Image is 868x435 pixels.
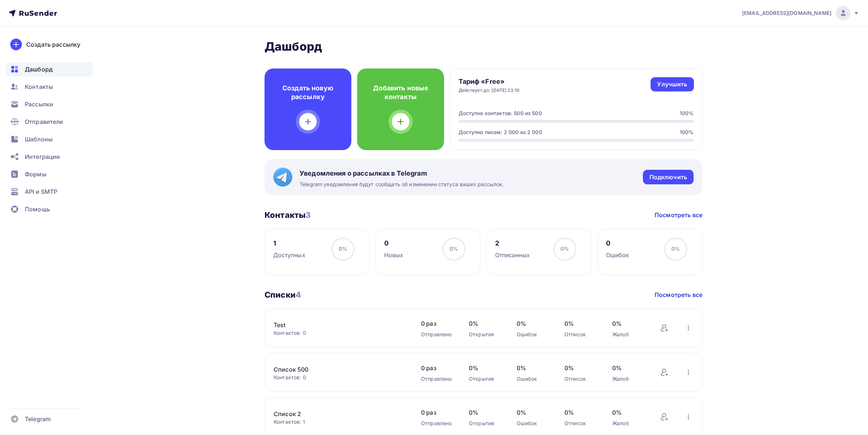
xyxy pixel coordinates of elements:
[564,364,598,372] span: 0%
[606,239,629,248] div: 0
[612,331,645,338] div: Жалоб
[657,80,687,89] div: Улучшить
[517,375,550,383] div: Ошибок
[564,375,598,383] div: Отписок
[421,408,454,417] span: 0 раз
[6,97,93,111] a: Рассылки
[612,408,645,417] span: 0%
[560,246,569,252] span: 0%
[6,79,93,94] a: Контакты
[273,239,305,248] div: 1
[25,82,53,91] span: Контакты
[25,205,50,213] span: Помощь
[606,251,629,259] div: Ошибок
[296,290,301,299] span: 4
[265,210,310,220] h3: Контакты
[339,246,347,252] span: 0%
[564,420,598,427] div: Отписок
[564,331,598,338] div: Отписок
[469,408,502,417] span: 0%
[274,365,398,374] a: Список 500
[6,132,93,146] a: Шаблоны
[612,420,645,427] div: Жалоб
[459,87,520,93] div: Действует до: [DATE] 23:10
[469,364,502,372] span: 0%
[469,331,502,338] div: Открытия
[564,408,598,417] span: 0%
[612,319,645,328] span: 0%
[276,84,340,101] h4: Создать новую рассылку
[25,187,57,196] span: API и SMTP
[517,319,550,328] span: 0%
[25,415,51,423] span: Telegram
[274,374,406,381] div: Контактов: 0
[274,418,406,426] div: Контактов: 1
[274,321,398,329] a: Test
[517,331,550,338] div: Ошибок
[6,114,93,129] a: Отправители
[273,251,305,259] div: Доступных
[274,329,406,337] div: Контактов: 0
[459,77,520,86] h4: Тариф «Free»
[421,375,454,383] div: Отправлено
[384,239,404,248] div: 0
[25,170,46,179] span: Формы
[469,375,502,383] div: Открытия
[384,251,404,259] div: Новых
[274,409,398,418] a: Список 2
[26,40,80,49] div: Создать рассылку
[421,364,454,372] span: 0 раз
[265,290,301,300] h3: Списки
[6,167,93,181] a: Формы
[369,84,432,101] h4: Добавить новые контакты
[305,210,310,220] span: 3
[459,129,542,136] div: Доступно писем: 2 000 из 2 000
[742,6,859,20] a: [EMAIL_ADDRESS][DOMAIN_NAME]
[612,375,645,383] div: Жалоб
[6,62,93,77] a: Дашборд
[450,246,458,252] span: 0%
[742,9,832,17] span: [EMAIL_ADDRESS][DOMAIN_NAME]
[649,173,687,181] div: Подключить
[495,251,530,259] div: Отписанных
[300,181,504,188] span: Telegram уведомления будут сообщать об изменении статуса ваших рассылок.
[25,100,53,109] span: Рассылки
[671,246,680,252] span: 0%
[495,239,530,248] div: 2
[517,408,550,417] span: 0%
[469,420,502,427] div: Открытия
[25,152,60,161] span: Интеграции
[680,110,694,117] div: 100%
[300,169,504,178] span: Уведомления о рассылках в Telegram
[517,364,550,372] span: 0%
[265,39,702,54] h2: Дашборд
[421,331,454,338] div: Отправлено
[612,364,645,372] span: 0%
[25,135,53,144] span: Шаблоны
[25,117,63,126] span: Отправители
[469,319,502,328] span: 0%
[421,319,454,328] span: 0 раз
[517,420,550,427] div: Ошибок
[655,290,702,299] a: Посмотреть все
[680,129,694,136] div: 100%
[421,420,454,427] div: Отправлено
[655,211,702,219] a: Посмотреть все
[25,65,53,74] span: Дашборд
[459,110,542,117] div: Доступно контактов: 500 из 500
[564,319,598,328] span: 0%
